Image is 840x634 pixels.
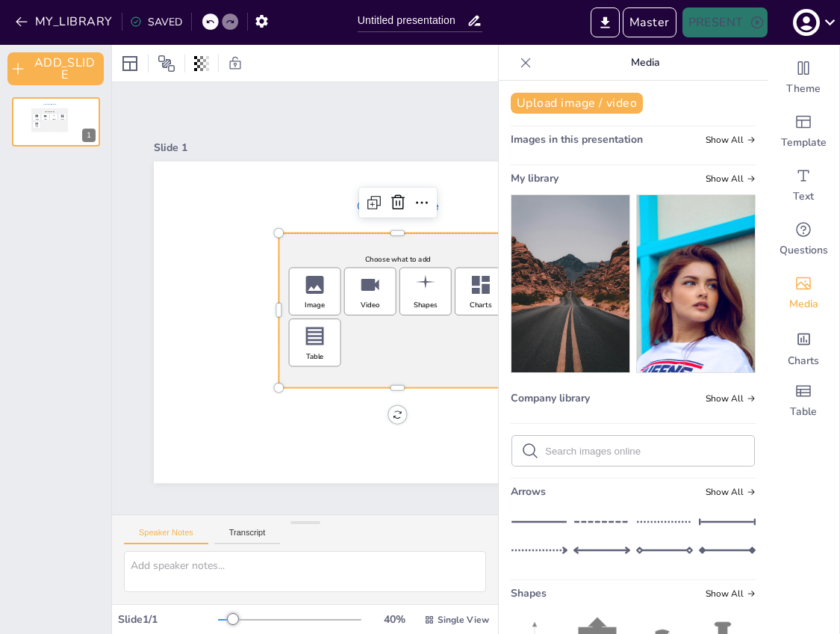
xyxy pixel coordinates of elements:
div: Change the overall theme [768,51,839,105]
div: Click to add titleChoose what to addAdd ImageAdd VideoAdd ShapesAdd ChartsAdd Table1 [12,97,100,147]
div: Add Table [33,121,41,129]
button: MY_LIBRARY [11,10,119,34]
button: Transcript [214,528,281,544]
button: ADD_SLIDE [7,52,104,85]
div: Add Image [33,114,41,121]
div: Video [44,119,47,120]
span: Show all [706,393,756,404]
button: PRESENT [682,7,768,37]
span: Single View [438,614,489,626]
p: Media [538,45,753,81]
span: Click to add title [43,103,56,105]
div: Add Shapes [399,268,451,316]
div: Video [361,301,380,310]
span: Theme [786,81,821,96]
span: Show all [706,173,756,184]
span: Show all [706,135,756,145]
div: Add Shapes [50,114,58,121]
div: Layout [118,52,142,76]
span: Media [789,297,818,312]
div: Slide 1 [154,141,564,155]
span: Questions [780,243,828,258]
div: Charts [470,301,491,310]
span: Table [790,404,817,419]
div: 1 [82,129,96,142]
div: Choose what to add [33,111,66,113]
div: Image [35,119,38,120]
div: Slide 1 / 1 [118,612,218,627]
div: 40 % [376,612,412,627]
div: Add Image [289,268,340,316]
div: Shapes [52,119,56,120]
div: Add Table [289,318,340,366]
div: Add images, graphics, shapes or video [768,266,839,320]
div: Add ready made slides [768,105,839,158]
span: Show all [706,588,756,599]
div: Add a table [768,374,839,428]
div: Table [35,126,38,128]
img: photo-1529626455594-4ff0802cfb7e [637,195,755,372]
div: Image [305,301,325,310]
div: Add text boxes [768,158,839,212]
div: Shapes [414,301,438,310]
div: Add Charts [455,268,506,316]
div: SAVED [130,15,182,29]
span: Position [158,55,175,73]
div: Add Video [344,268,396,316]
span: Company library [511,391,590,405]
button: Speaker Notes [124,528,208,544]
span: Arrows [511,484,546,499]
button: Upload image / video [511,93,643,114]
span: Images in this presentation [511,132,643,147]
input: INSERT_TITLE [358,10,467,31]
div: Add charts and graphs [768,320,839,374]
span: My library [511,171,559,185]
div: Add Video [41,114,49,121]
span: Shapes [511,586,547,600]
span: Click to add title [357,200,439,213]
span: Text [793,189,814,204]
div: Choose what to add [289,254,507,264]
div: Table [306,351,324,361]
span: Charts [788,354,819,369]
button: EXPORT_TO_POWERPOINT [591,7,620,37]
span: Show all [706,487,756,497]
input: Search images online [545,446,745,457]
button: Enter Master Mode [623,7,676,37]
img: photo-1500530855697-b586d89ba3ee [511,195,629,372]
span: Template [781,135,827,150]
div: Get real-time input from your audience [768,212,839,266]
